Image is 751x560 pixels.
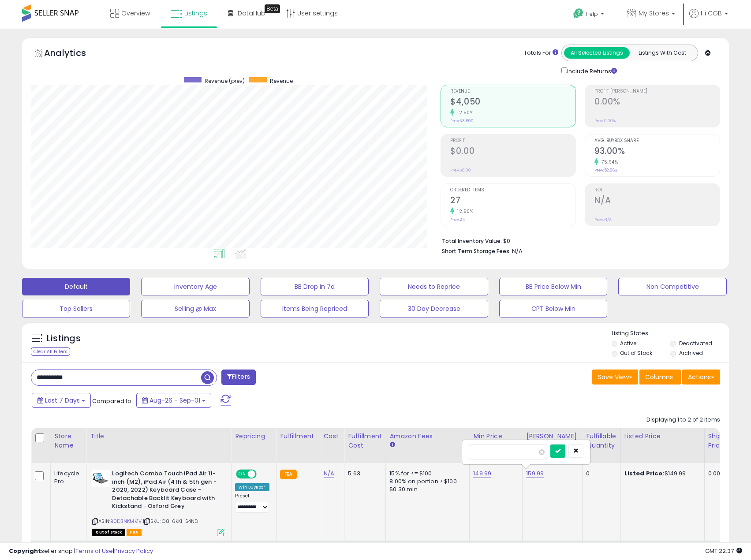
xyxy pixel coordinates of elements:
[261,278,369,295] button: BB Drop in 7d
[255,470,269,478] span: OFF
[324,432,341,441] div: Cost
[639,370,681,385] button: Columns
[708,470,723,478] div: 0.00
[594,217,612,222] small: Prev: N/A
[586,10,598,18] span: Help
[450,146,575,158] h2: $0.00
[594,89,720,94] span: Profit [PERSON_NAME]
[586,470,613,478] div: 0
[280,470,296,479] small: FBA
[47,332,81,345] h5: Listings
[679,340,712,347] label: Deactivated
[646,416,720,424] div: Displaying 1 to 2 of 2 items
[90,432,228,441] div: Title
[92,529,125,536] span: All listings that are currently out of stock and unavailable for purchase on Amazon
[127,529,142,536] span: FBA
[141,300,249,317] button: Selling @ Max
[270,77,293,85] span: Revenue
[598,159,618,165] small: 75.94%
[592,370,638,385] button: Save View
[701,9,722,18] span: Hi CGB
[524,49,558,57] div: Totals For
[280,432,316,441] div: Fulfillment
[92,470,224,535] div: ASIN:
[110,518,142,525] a: B0D3NKMK1V
[380,300,488,317] button: 30 Day Decrease
[450,195,575,207] h2: 27
[238,9,265,18] span: DataHub
[594,118,616,123] small: Prev: 0.00%
[594,168,617,173] small: Prev: 52.86%
[526,432,579,441] div: [PERSON_NAME]
[114,547,153,555] a: Privacy Policy
[705,547,742,555] span: 2025-09-9 22:37 GMT
[22,300,130,317] button: Top Sellers
[389,485,463,493] div: $0.30 min
[380,278,488,295] button: Needs to Reprice
[594,195,720,207] h2: N/A
[499,300,607,317] button: CPT Below Min
[454,109,473,116] small: 12.50%
[629,47,695,59] button: Listings With Cost
[454,208,473,215] small: 12.50%
[112,470,219,513] b: Logitech Combo Touch iPad Air 11-inch (M2), iPad Air (4th & 5th gen - 2020, 2022) Keyboard Case -...
[9,547,153,556] div: seller snap | |
[348,470,379,478] div: 5.63
[689,9,728,29] a: Hi CGB
[450,138,575,143] span: Profit
[389,441,395,449] small: Amazon Fees.
[75,547,113,555] a: Terms of Use
[389,432,466,441] div: Amazon Fees
[54,432,82,450] div: Store Name
[594,188,720,193] span: ROI
[324,469,334,478] a: N/A
[92,397,133,405] span: Compared to:
[45,396,80,405] span: Last 7 Days
[450,168,471,173] small: Prev: $0.00
[221,370,256,385] button: Filters
[512,247,523,255] span: N/A
[235,493,269,513] div: Preset:
[136,393,211,408] button: Aug-26 - Sep-01
[261,300,369,317] button: Items Being Repriced
[22,278,130,295] button: Default
[121,9,150,18] span: Overview
[499,278,607,295] button: BB Price Below Min
[265,4,280,13] div: Tooltip anchor
[184,9,207,18] span: Listings
[9,547,41,555] strong: Copyright
[555,66,628,76] div: Include Returns
[564,47,630,59] button: All Selected Listings
[620,340,636,347] label: Active
[143,518,198,525] span: | SKU: O8-6KKI-S4ND
[682,370,720,385] button: Actions
[450,118,474,123] small: Prev: $3,600
[442,235,714,246] li: $0
[594,97,720,108] h2: 0.00%
[586,432,616,450] div: Fulfillable Quantity
[566,1,613,29] a: Help
[450,188,575,193] span: Ordered Items
[235,432,273,441] div: Repricing
[618,278,726,295] button: Non Competitive
[594,146,720,158] h2: 93.00%
[620,349,652,357] label: Out of Stock
[624,470,698,478] div: $149.99
[141,278,249,295] button: Inventory Age
[31,347,70,356] div: Clear All Filters
[44,47,103,61] h5: Analytics
[708,432,726,450] div: Ship Price
[639,9,669,18] span: My Stores
[32,393,91,408] button: Last 7 Days
[473,469,491,478] a: 149.99
[645,373,673,381] span: Columns
[573,8,584,19] i: Get Help
[348,432,382,450] div: Fulfillment Cost
[473,432,519,441] div: Min Price
[205,77,245,85] span: Revenue (prev)
[92,470,110,487] img: 31OpHfClX5L._SL40_.jpg
[612,329,729,338] p: Listing States:
[624,432,701,441] div: Listed Price
[237,470,248,478] span: ON
[594,138,720,143] span: Avg. Buybox Share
